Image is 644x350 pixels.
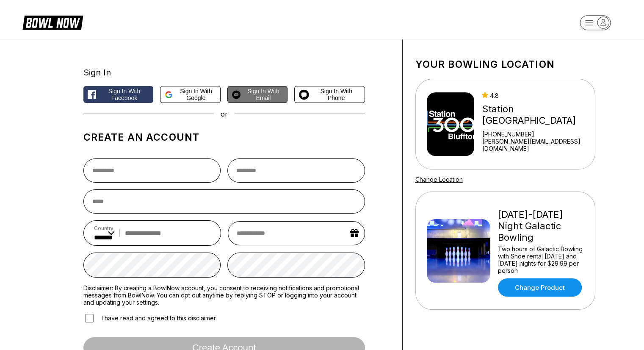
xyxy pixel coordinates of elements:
[415,176,463,183] a: Change Location
[427,219,490,283] img: Friday-Saturday Night Galactic Bowling
[83,67,365,78] div: Sign In
[498,278,582,297] a: Change Product
[94,225,114,231] label: Country
[176,88,216,101] span: Sign in with Google
[160,86,220,103] button: Sign in with Google
[83,313,217,324] label: I have read and agreed to this disclaimer.
[415,58,595,70] h1: Your bowling location
[83,86,154,103] button: Sign in with Facebook
[482,103,591,126] div: Station [GEOGRAPHIC_DATA]
[83,110,365,118] div: or
[498,245,584,274] div: Two hours of Galactic Bowling with Shoe rental [DATE] and [DATE] nights for $29.99 per person
[482,138,591,152] a: [PERSON_NAME][EMAIL_ADDRESS][DOMAIN_NAME]
[85,314,94,322] input: I have read and agreed to this disclaimer.
[482,92,591,99] div: 4.8
[227,86,287,103] button: Sign in with Email
[100,88,149,101] span: Sign in with Facebook
[482,131,591,138] div: [PHONE_NUMBER]
[427,92,475,156] img: Station 300 Bluffton
[83,284,365,306] label: Disclaimer: By creating a BowlNow account, you consent to receiving notifications and promotional...
[498,209,584,243] div: [DATE]-[DATE] Night Galactic Bowling
[294,86,365,103] button: Sign in with Phone
[312,88,360,101] span: Sign in with Phone
[83,131,365,143] h1: Create an account
[244,88,283,101] span: Sign in with Email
